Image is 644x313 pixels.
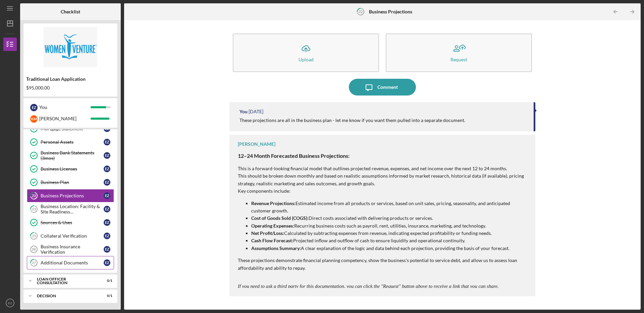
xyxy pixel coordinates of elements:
tspan: 27 [32,261,36,265]
p: Estimated income from all products or services, based on unit sales, pricing, seasonality, and an... [251,200,529,215]
a: 25Collateral VerificationEZ [27,229,114,243]
div: Traditional Loan Application [26,76,115,82]
div: E Z [104,246,110,253]
div: Additional Documents [41,260,104,265]
a: Personal AssetsEZ [27,135,114,149]
strong: Assumptions Summary: [251,245,301,251]
strong: Cost of Goods Sold (COGS): [251,215,309,221]
div: Business Plan [41,180,104,185]
b: Checklist [61,9,80,14]
button: Comment [349,79,416,96]
button: Upload [233,34,379,72]
text: EZ [8,301,12,305]
div: Business Insurance Verification [41,244,104,255]
div: E Z [104,259,110,266]
div: Decision [37,294,96,298]
div: E Z [30,104,38,111]
tspan: 22 [359,9,363,14]
div: Personal Assets [41,139,104,145]
button: Request [386,34,532,72]
div: E Z [104,152,110,159]
a: Sources & UsesEZ [27,216,114,229]
strong: Cash Flow Forecast: [251,238,293,243]
strong: Operating Expenses: [251,223,294,229]
div: K M [30,115,38,123]
a: 26Business Insurance VerificationEZ [27,243,114,256]
a: Business PlanEZ [27,176,114,189]
b: Business Projections [369,9,412,14]
img: Product logo [23,27,117,67]
a: 22Business ProjectionsEZ [27,189,114,202]
div: Business Licenses [41,166,104,172]
strong: Net Profit/Loss: [251,230,284,236]
p: Key components include: [238,187,529,195]
tspan: 22 [32,194,36,198]
p: Projected inflow and outflow of cash to ensure liquidity and operational continuity. [251,237,529,244]
div: 0 / 1 [100,279,112,283]
p: This is a forward-looking financial model that outlines projected revenue, expenses, and net inco... [238,165,529,172]
div: $95,000.00 [26,85,115,90]
div: E Z [104,192,110,199]
div: Business Projections [41,193,104,198]
div: E Z [104,179,110,186]
div: E Z [104,219,110,226]
div: Comment [377,79,398,96]
div: [PERSON_NAME] [238,141,275,147]
strong: Revenue Projections: [251,200,296,206]
a: Business LicensesEZ [27,162,114,176]
div: E Z [104,166,110,172]
div: Loan Officer Consultation [37,277,96,285]
p: This should be broken down monthly and based on realistic assumptions informed by market research... [238,172,529,187]
time: 2025-08-19 14:41 [249,109,263,114]
p: These projections demonstrate financial planning competency, show the business's potential to ser... [238,257,529,272]
div: These projections are all in the business plan - let me know if you want them pulled into a separ... [239,118,465,123]
div: You [239,109,248,114]
div: E Z [104,233,110,239]
p: Recurring business costs such as payroll, rent, utilities, insurance, marketing, and technology. [251,222,529,230]
a: Business Bank Statements (3mos)EZ [27,149,114,162]
tspan: 25 [32,234,36,238]
div: Business Location: Facility & Site Readiness Documentation [41,204,104,214]
div: Request [450,57,467,62]
div: Sources & Uses [41,220,104,225]
p: Calculated by subtracting expenses from revenue, indicating expected profitability or funding needs. [251,230,529,237]
tspan: 23 [32,207,36,211]
div: E Z [104,139,110,145]
em: If you need to ask a third party for this documentation, you can click the "Request" button above... [238,284,499,289]
p: A clear explanation of the logic and data behind each projection, providing the basis of your for... [251,245,529,252]
tspan: 26 [32,247,36,251]
div: Business Bank Statements (3mos) [41,150,104,161]
div: Upload [299,57,314,62]
strong: 12–24 Month Forecasted Business Projections: [238,152,350,159]
div: Collateral Verification [41,233,104,239]
a: 23Business Location: Facility & Site Readiness DocumentationEZ [27,202,114,216]
button: EZ [3,296,17,310]
div: 0 / 1 [100,294,112,298]
div: E Z [104,206,110,212]
p: Direct costs associated with delivering products or services. [251,214,529,222]
a: 27Additional DocumentsEZ [27,256,114,269]
div: You [39,102,91,113]
div: [PERSON_NAME] [39,113,91,124]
